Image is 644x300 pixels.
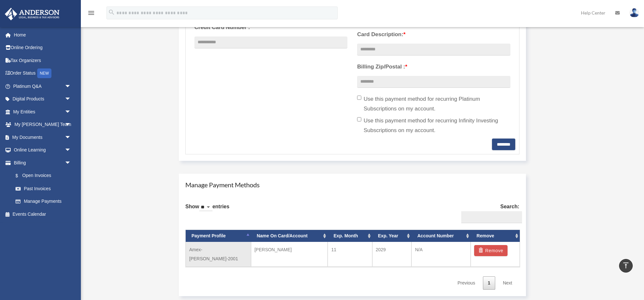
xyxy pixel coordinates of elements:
a: Online Learningarrow_drop_down [5,144,81,157]
a: Digital Productsarrow_drop_down [5,93,81,106]
input: Use this payment method for recurring Infinity Investing Subscriptions on my account. [357,117,361,121]
a: vertical_align_top [619,259,633,273]
a: Events Calendar [5,208,81,221]
label: Credit Card Number : [194,23,347,32]
th: Payment Profile: activate to sort column descending [186,230,251,242]
label: Use this payment method for recurring Platinum Subscriptions on my account. [357,94,510,114]
input: Search: [461,211,522,223]
a: Platinum Q&Aarrow_drop_down [5,80,81,93]
a: Order StatusNEW [5,67,81,80]
span: $ [19,172,22,180]
i: search [108,9,115,16]
a: My Documentsarrow_drop_down [5,131,81,144]
label: Search: [459,202,519,223]
span: arrow_drop_down [65,156,78,170]
span: arrow_drop_down [65,105,78,119]
span: arrow_drop_down [65,80,78,93]
span: arrow_drop_down [65,131,78,144]
td: [PERSON_NAME] [251,242,328,267]
span: arrow_drop_down [65,118,78,131]
a: Home [5,28,81,41]
img: Anderson Advisors Platinum Portal [3,8,61,20]
a: 1 [483,276,495,290]
th: Name On Card/Account: activate to sort column ascending [251,230,328,242]
i: vertical_align_top [622,262,630,269]
label: Card Description: [357,30,510,39]
th: Account Number: activate to sort column ascending [411,230,471,242]
h4: Manage Payment Methods [185,180,519,189]
a: Manage Payments [9,195,78,208]
label: Billing Zip/Postal : [357,62,510,72]
td: 11 [328,242,372,267]
td: 2029 [372,242,412,267]
input: Use this payment method for recurring Platinum Subscriptions on my account. [357,96,361,100]
a: Next [498,276,517,290]
a: Tax Organizers [5,54,81,67]
span: arrow_drop_down [65,144,78,157]
img: User Pic [629,8,639,17]
div: NEW [37,68,51,78]
a: My Entitiesarrow_drop_down [5,105,81,118]
a: Previous [453,276,480,290]
button: Remove [474,245,508,256]
label: Show entries [185,202,229,218]
a: Billingarrow_drop_down [5,156,81,169]
th: Exp. Month: activate to sort column ascending [328,230,372,242]
span: arrow_drop_down [65,93,78,106]
a: My [PERSON_NAME] Teamarrow_drop_down [5,118,81,131]
i: menu [87,9,95,17]
th: Remove: activate to sort column ascending [471,230,519,242]
select: Showentries [199,204,213,211]
th: Exp. Year: activate to sort column ascending [372,230,412,242]
td: N/A [411,242,471,267]
a: Past Invoices [9,182,81,195]
a: $Open Invoices [9,169,81,182]
td: Amex-[PERSON_NAME]-2001 [186,242,251,267]
a: Online Ordering [5,41,81,54]
label: Use this payment method for recurring Infinity Investing Subscriptions on my account. [357,116,510,135]
a: menu [87,11,95,17]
